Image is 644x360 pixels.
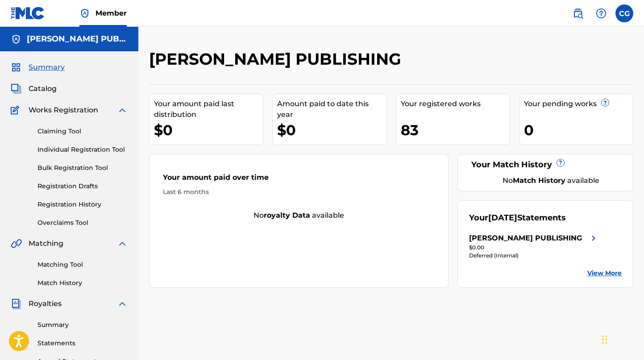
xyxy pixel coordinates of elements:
div: Your amount paid last distribution [154,99,263,120]
div: [PERSON_NAME] PUBLISHING [469,233,582,244]
span: Summary [29,62,65,73]
img: MLC Logo [11,7,45,20]
div: $0.00 [469,244,599,252]
a: Summary [37,320,128,330]
strong: royalty data [264,211,310,219]
h2: [PERSON_NAME] PUBLISHING [149,49,406,69]
span: ? [557,159,564,166]
div: No available [480,175,622,186]
strong: Match History [513,176,565,185]
span: [DATE] [488,213,517,223]
a: View More [587,269,622,278]
img: Top Rightsholder [79,8,90,19]
img: Works Registration [11,105,22,116]
img: Summary [11,62,21,73]
iframe: Resource Center [619,229,644,302]
img: expand [117,238,128,249]
div: Last 6 months [163,187,435,197]
a: CatalogCatalog [11,83,57,94]
a: Bulk Registration Tool [37,163,128,173]
a: Matching Tool [37,260,128,269]
span: ? [602,99,609,106]
a: Individual Registration Tool [37,145,128,154]
iframe: Chat Widget [599,317,644,360]
img: Accounts [11,34,21,45]
span: Works Registration [29,105,98,116]
div: Deferred (Internal) [469,252,599,260]
img: Catalog [11,83,21,94]
span: Matching [29,238,63,249]
img: right chevron icon [588,233,599,244]
div: User Menu [615,4,633,22]
div: Your Match History [469,159,622,171]
div: $0 [154,120,263,140]
a: Claiming Tool [37,127,128,136]
img: help [596,8,607,19]
span: Member [96,8,127,18]
img: expand [117,105,128,116]
span: Catalog [29,83,57,94]
a: SummarySummary [11,62,65,73]
img: expand [117,298,128,309]
div: 0 [524,120,633,140]
h5: CHRISTINA GAUDET PUBLISHING [27,34,128,44]
div: 83 [401,120,510,140]
a: Public Search [569,4,587,22]
img: Royalties [11,298,21,309]
div: No available [150,210,448,221]
a: Registration History [37,200,128,209]
a: Overclaims Tool [37,218,128,228]
a: Registration Drafts [37,182,128,191]
span: Royalties [29,298,62,309]
div: $0 [277,120,386,140]
div: Amount paid to date this year [277,99,386,120]
div: Your amount paid over time [163,172,435,187]
div: Your pending works [524,99,633,109]
a: Match History [37,278,128,288]
div: Your registered works [401,99,510,109]
a: [PERSON_NAME] PUBLISHINGright chevron icon$0.00Deferred (Internal) [469,233,599,260]
a: Statements [37,339,128,348]
img: search [573,8,583,19]
div: Help [592,4,610,22]
div: Drag [602,326,607,353]
img: Matching [11,238,22,249]
div: Your Statements [469,212,566,224]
